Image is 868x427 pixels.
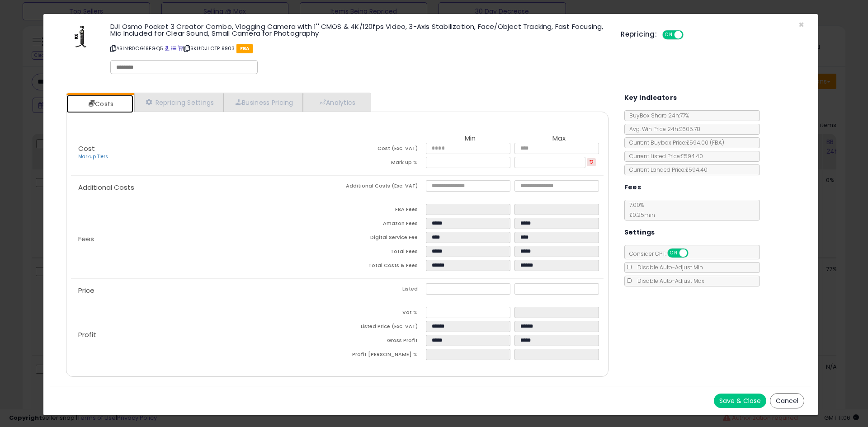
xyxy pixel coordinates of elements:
p: ASIN: B0CG19FGQ5 | SKU: DJI OTP 9903 [110,41,607,56]
span: Current Landed Price: £594.40 [625,166,708,174]
h5: Repricing: [621,31,657,38]
span: FBA [236,44,253,53]
a: Repricing Settings [134,93,224,112]
span: Disable Auto-Adjust Min [633,263,703,271]
span: Avg. Win Price 24h: £605.78 [625,125,700,133]
th: Max [514,135,603,143]
td: Cost (Exc. VAT) [337,143,426,157]
td: Listed [337,283,426,297]
a: BuyBox page [165,45,170,52]
p: Price [71,287,337,294]
span: OFF [687,249,701,257]
span: Current Listed Price: £594.40 [625,152,703,160]
td: Vat % [337,307,426,321]
a: Analytics [303,93,370,112]
h3: DJI Osmo Pocket 3 Creator Combo, Vlogging Camera with 1'' CMOS & 4K/120fps Video, 3-Axis Stabiliz... [110,23,607,37]
p: Additional Costs [71,184,337,191]
td: Digital Service Fee [337,232,426,246]
td: Listed Price (Exc. VAT) [337,321,426,335]
p: Cost [71,145,337,160]
span: × [798,18,804,31]
button: Save & Close [714,394,766,408]
p: Fees [71,235,337,243]
span: Consider CPT: [625,250,700,258]
td: FBA Fees [337,204,426,218]
img: 31dA3AbM3jL._SL60_.jpg [67,23,94,50]
button: Cancel [770,393,804,408]
span: ON [663,31,675,39]
span: 7.00 % [625,201,655,219]
td: Mark up % [337,157,426,171]
td: Profit [PERSON_NAME] % [337,349,426,363]
th: Min [426,135,514,143]
span: ON [668,249,679,257]
a: Costs [66,95,133,113]
span: ( FBA ) [710,139,724,146]
a: Business Pricing [224,93,303,112]
td: Total Costs & Fees [337,260,426,274]
span: Current Buybox Price: [625,139,724,146]
h5: Fees [624,182,642,193]
td: Amazon Fees [337,218,426,232]
a: Markup Tiers [78,153,108,160]
h5: Settings [624,227,655,238]
td: Gross Profit [337,335,426,349]
span: BuyBox Share 24h: 77% [625,112,689,119]
a: Your listing only [178,45,183,52]
span: £594.00 [686,139,724,146]
p: Profit [71,331,337,338]
h5: Key Indicators [624,92,677,103]
td: Additional Costs (Exc. VAT) [337,180,426,194]
span: OFF [682,31,697,39]
span: Disable Auto-Adjust Max [633,277,704,285]
a: All offer listings [171,45,176,52]
td: Total Fees [337,246,426,260]
span: £0.25 min [625,211,655,219]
